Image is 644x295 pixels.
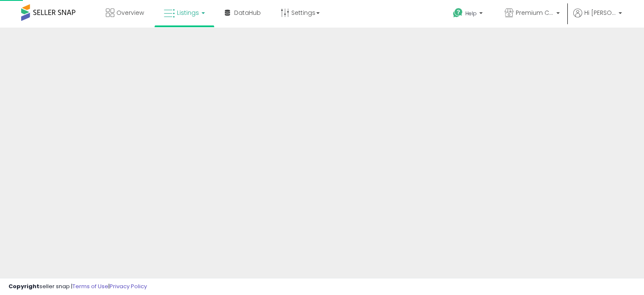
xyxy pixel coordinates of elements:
span: Listings [177,8,199,17]
i: Get Help [453,8,463,18]
span: Premium Convenience [516,8,554,17]
div: seller snap | | [8,283,147,291]
span: Hi [PERSON_NAME] [584,8,616,17]
a: Hi [PERSON_NAME] [573,8,622,28]
span: DataHub [234,8,261,17]
a: Help [446,1,491,28]
span: Overview [116,8,144,17]
span: Help [465,10,477,17]
strong: Copyright [8,282,39,290]
a: Terms of Use [72,282,108,290]
a: Privacy Policy [110,282,147,290]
